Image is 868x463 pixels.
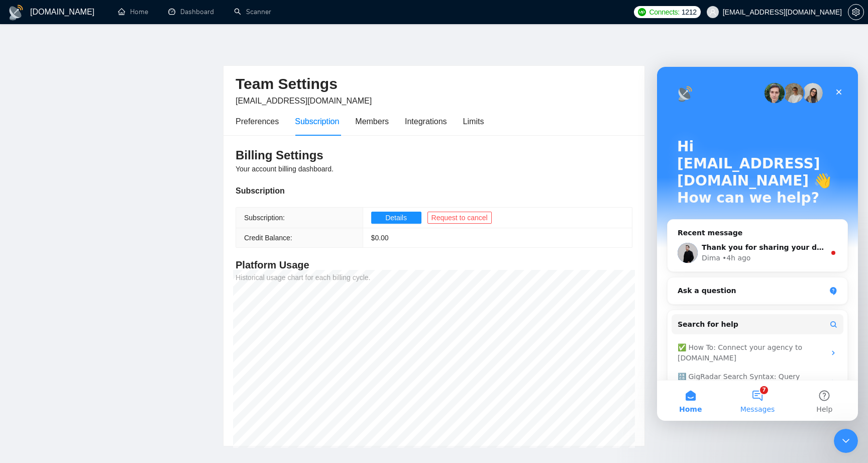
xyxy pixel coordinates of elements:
[22,339,45,346] span: Home
[159,339,175,346] span: Help
[21,275,168,297] div: ✅ How To: Connect your agency to [DOMAIN_NAME]
[236,115,279,128] div: Preferences
[236,147,632,163] h3: Billing Settings
[649,7,679,18] span: Connects:
[10,210,191,238] div: Ask a question
[15,247,186,267] button: Search for help
[236,74,632,95] h2: Team Settings
[67,314,134,354] button: Messages
[431,212,488,223] span: Request to cancel
[848,8,864,16] a: setting
[21,219,168,229] div: Ask a question
[405,115,447,128] div: Integrations
[236,258,632,272] h4: Platform Usage
[657,67,858,421] iframe: Intercom live chat
[682,7,697,18] span: 1212
[173,16,191,34] div: Close
[244,214,285,222] span: Subscription:
[463,115,484,128] div: Limits
[371,234,389,242] span: $ 0.00
[168,8,214,16] a: dashboardDashboard
[385,212,407,223] span: Details
[15,301,186,330] div: 🔠 GigRadar Search Syntax: Query Operators for Optimized Job Searches
[234,8,271,16] a: searchScanner
[638,8,646,16] img: upwork-logo.png
[15,271,186,301] div: ✅ How To: Connect your agency to [DOMAIN_NAME]
[834,429,858,453] iframe: Intercom live chat
[21,252,81,263] span: Search for help
[427,212,492,224] button: Request to cancel
[236,184,632,197] div: Subscription
[21,305,168,326] div: 🔠 GigRadar Search Syntax: Query Operators for Optimized Job Searches
[8,5,24,21] img: logo
[295,115,339,128] div: Subscription
[134,314,201,354] button: Help
[848,4,864,20] button: setting
[848,8,863,16] span: setting
[236,97,372,105] span: [EMAIL_ADDRESS][DOMAIN_NAME]
[371,212,421,224] button: Details
[65,186,94,197] div: • 4h ago
[236,165,334,173] span: Your account billing dashboard.
[244,234,292,242] span: Credit Balance:
[118,8,148,16] a: homeHome
[45,186,63,197] div: Dima
[83,339,118,346] span: Messages
[709,9,716,16] span: user
[355,115,389,128] div: Members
